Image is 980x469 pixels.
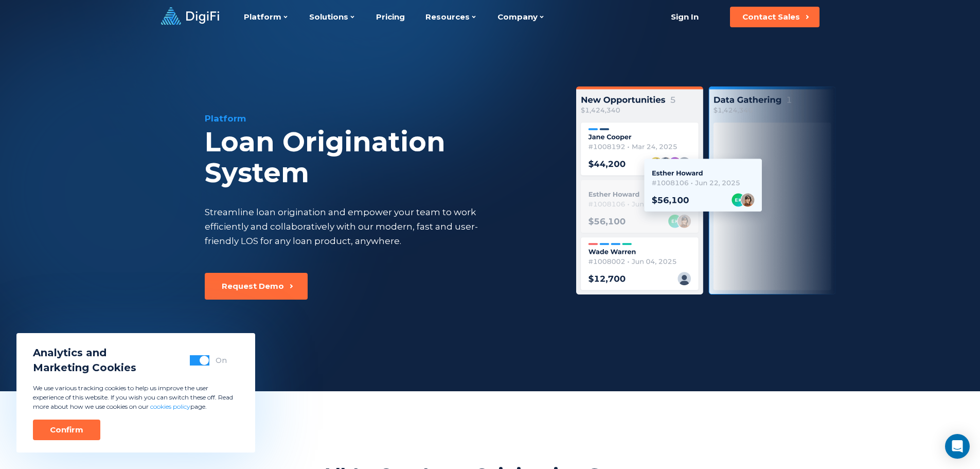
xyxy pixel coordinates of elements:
a: Sign In [658,7,711,27]
p: We use various tracking cookies to help us improve the user experience of this website. If you wi... [33,384,239,411]
div: Open Intercom Messenger [945,434,970,459]
a: cookies policy [150,403,190,410]
div: Streamline loan origination and empower your team to work efficiently and collaboratively with ou... [205,205,497,248]
button: Confirm [33,420,100,440]
div: On [216,355,227,366]
div: Contact Sales [742,12,800,22]
button: Contact Sales [730,7,819,27]
div: Confirm [50,425,83,435]
div: Platform [205,112,550,125]
span: Marketing Cookies [33,360,136,375]
div: Loan Origination System [205,127,550,188]
div: Request Demo [222,281,284,291]
button: Request Demo [205,273,308,300]
span: Analytics and [33,345,136,360]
